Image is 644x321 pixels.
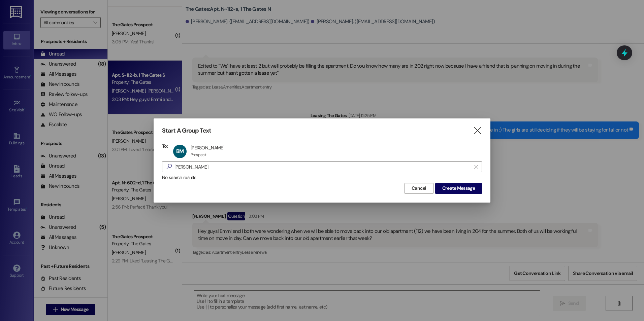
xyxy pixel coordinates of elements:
h3: Start A Group Text [162,127,211,135]
span: Create Message [442,185,475,192]
span: BM [176,148,184,155]
span: Cancel [412,185,426,192]
h3: To: [162,143,168,149]
div: Prospect [191,152,206,157]
i:  [164,163,174,170]
i:  [473,127,482,134]
button: Clear text [471,162,482,172]
div: No search results [162,174,482,181]
button: Create Message [435,183,482,194]
input: Search for any contact or apartment [174,162,471,172]
button: Cancel [405,183,433,194]
div: [PERSON_NAME] [191,145,224,151]
i:  [474,164,478,170]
